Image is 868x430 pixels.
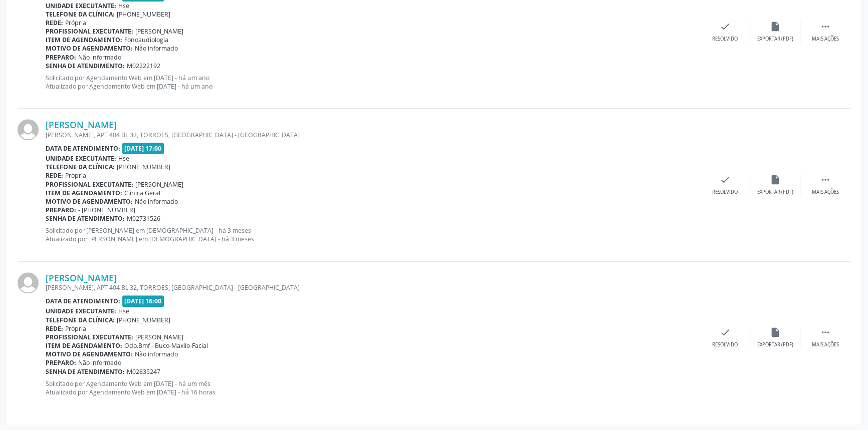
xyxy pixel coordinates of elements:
[118,2,129,10] span: Hse
[812,189,839,196] div: Mais ações
[46,214,125,223] b: Senha de atendimento:
[117,10,170,19] span: [PHONE_NUMBER]
[117,316,170,324] span: [PHONE_NUMBER]
[135,333,183,341] span: [PERSON_NAME]
[118,307,129,315] span: Hse
[46,19,63,27] b: Rede:
[46,62,125,70] b: Senha de atendimento:
[46,163,115,171] b: Telefone da clínica:
[78,53,121,62] span: Não informado
[46,333,133,341] b: Profissional executante:
[812,36,839,43] div: Mais ações
[46,197,133,206] b: Motivo de agendamento:
[122,295,164,307] span: [DATE] 16:00
[46,131,700,139] div: [PERSON_NAME], APT 404 BL 32, TORROES, [GEOGRAPHIC_DATA] - [GEOGRAPHIC_DATA]
[78,358,121,367] span: Não informado
[135,180,183,189] span: [PERSON_NAME]
[46,206,76,214] b: Preparo:
[720,174,731,185] i: check
[18,119,39,140] img: img
[46,180,133,189] b: Profissional executante:
[770,327,781,338] i: insert_drive_file
[757,341,793,348] div: Exportar (PDF)
[757,189,793,196] div: Exportar (PDF)
[820,327,831,338] i: 
[770,174,781,185] i: insert_drive_file
[820,174,831,185] i: 
[46,189,122,197] b: Item de agendamento:
[65,324,86,333] span: Própria
[118,154,129,163] span: Hse
[46,2,116,10] b: Unidade executante:
[46,226,700,243] p: Solicitado por [PERSON_NAME] em [DEMOGRAPHIC_DATA] - há 3 meses Atualizado por [PERSON_NAME] em [...
[135,27,183,36] span: [PERSON_NAME]
[124,341,208,350] span: Odo.Bmf - Buco-Maxilo-Facial
[127,214,160,223] span: M02731526
[122,143,164,154] span: [DATE] 17:00
[46,283,700,292] div: [PERSON_NAME], APT 404 BL 32, TORROES, [GEOGRAPHIC_DATA] - [GEOGRAPHIC_DATA]
[812,341,839,348] div: Mais ações
[46,341,122,350] b: Item de agendamento:
[46,154,116,163] b: Unidade executante:
[46,324,63,333] b: Rede:
[46,36,122,44] b: Item de agendamento:
[46,44,133,53] b: Motivo de agendamento:
[46,74,700,91] p: Solicitado por Agendamento Web em [DATE] - há um ano Atualizado por Agendamento Web em [DATE] - h...
[757,36,793,43] div: Exportar (PDF)
[720,327,731,338] i: check
[127,367,160,376] span: M02835247
[46,379,700,396] p: Solicitado por Agendamento Web em [DATE] - há um mês Atualizado por Agendamento Web em [DATE] - h...
[46,350,133,358] b: Motivo de agendamento:
[46,119,117,130] a: [PERSON_NAME]
[46,144,120,153] b: Data de atendimento:
[135,350,178,358] span: Não informado
[78,206,135,214] span: - [PHONE_NUMBER]
[720,21,731,32] i: check
[46,367,125,376] b: Senha de atendimento:
[124,36,168,44] span: Fonoaudiologia
[46,307,116,315] b: Unidade executante:
[117,163,170,171] span: [PHONE_NUMBER]
[46,316,115,324] b: Telefone da clínica:
[124,189,160,197] span: Clinica Geral
[820,21,831,32] i: 
[46,10,115,19] b: Telefone da clínica:
[46,53,76,62] b: Preparo:
[46,297,120,305] b: Data de atendimento:
[135,197,178,206] span: Não informado
[712,341,738,348] div: Resolvido
[712,189,738,196] div: Resolvido
[770,21,781,32] i: insert_drive_file
[135,44,178,53] span: Não informado
[46,27,133,36] b: Profissional executante:
[65,19,86,27] span: Própria
[712,36,738,43] div: Resolvido
[127,62,160,70] span: M02222192
[46,358,76,367] b: Preparo:
[18,272,39,293] img: img
[46,171,63,180] b: Rede:
[65,171,86,180] span: Própria
[46,272,117,283] a: [PERSON_NAME]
